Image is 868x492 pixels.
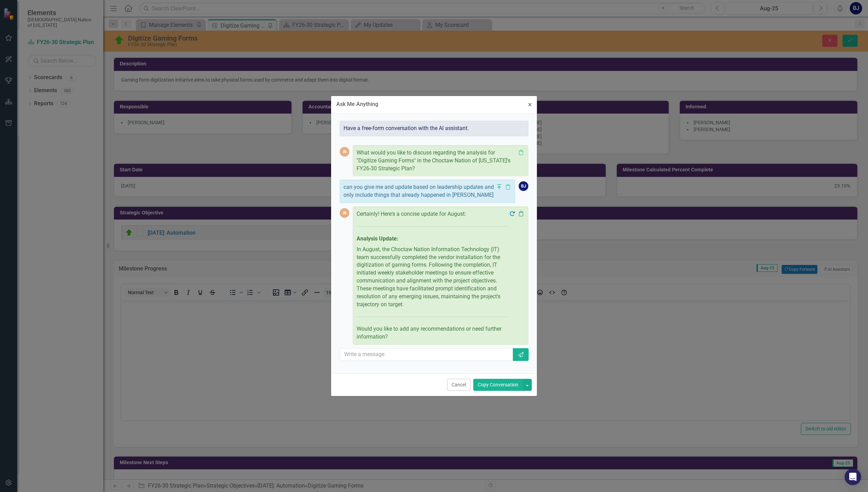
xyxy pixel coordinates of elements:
[336,101,378,107] div: Ask Me Anything
[340,208,349,218] div: AI
[340,121,528,136] div: Have a free-form conversation with the AI assistant.
[340,147,349,157] div: AI
[357,210,509,220] p: Certainly! Here's a concise update for August:
[357,235,399,242] strong: Analysis Update:
[357,244,509,310] p: In August, the Choctaw Nation Information Technology (IT) team successfully completed the vendor ...
[357,149,516,173] p: What would you like to discuss regarding the analysis for "Digitize Gaming Forms" in the Choctaw ...
[473,379,523,391] button: Copy Conversation
[528,100,532,109] span: ×
[447,379,470,391] button: Cancel
[519,181,528,191] div: BJ
[357,324,509,341] p: Would you like to add any recommendations or need further information?
[845,469,861,485] div: Open Intercom Messenger
[340,348,514,361] input: Write a message
[343,183,496,199] p: can you give me and update based on leadership updates and only include things that already happe...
